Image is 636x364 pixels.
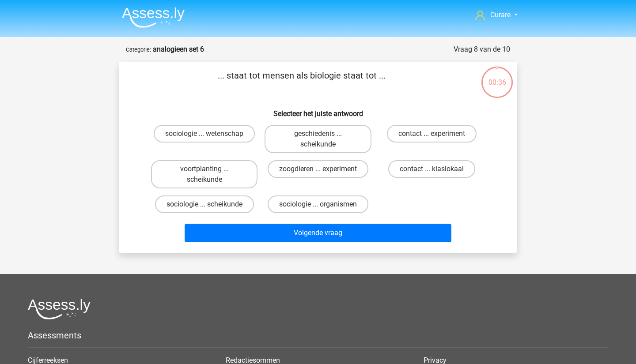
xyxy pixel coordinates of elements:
button: Volgende vraag [185,224,452,242]
a: Curare [472,10,521,20]
label: contact ... experiment [387,125,477,143]
small: Categorie: [126,46,151,53]
img: Assessly [122,7,185,28]
img: Assessly logo [28,299,91,319]
h5: Assessments [28,330,608,341]
label: sociologie ... scheikunde [155,195,254,213]
label: sociologie ... wetenschap [154,125,255,143]
label: voortplanting ... scheikunde [151,160,257,188]
strong: analogieen set 6 [153,45,204,53]
p: ... staat tot mensen als biologie staat tot ... [133,69,470,95]
label: zoogdieren ... experiment [268,160,368,178]
div: Vraag 8 van de 10 [454,44,510,55]
span: Curare [490,11,511,19]
label: geschiedenis ... scheikunde [265,125,371,153]
label: sociologie ... organismen [268,195,368,213]
h6: Selecteer het juiste antwoord [133,102,503,118]
label: contact ... klaslokaal [388,160,475,178]
div: 00:36 [481,66,514,88]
